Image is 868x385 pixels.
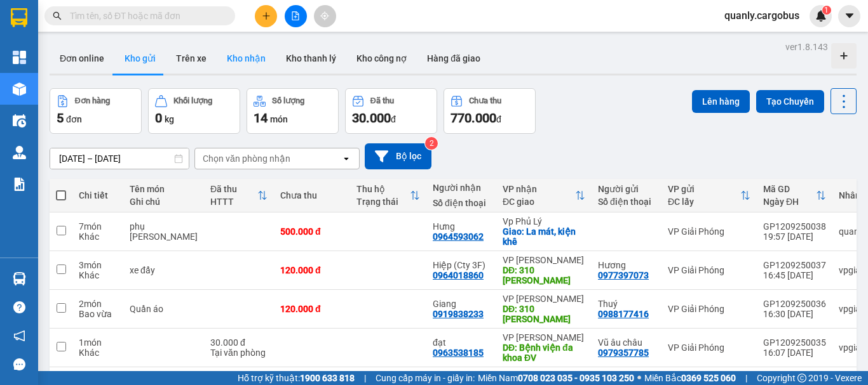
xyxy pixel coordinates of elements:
div: 0963538185 [433,348,484,358]
div: Hưng [433,221,490,232]
div: Tạo kho hàng mới [831,43,857,69]
strong: 1900 633 818 [300,373,355,383]
img: warehouse-icon [13,272,26,285]
div: Tên món [130,184,198,194]
div: VP [PERSON_NAME] [503,255,585,265]
button: Lên hàng [692,90,750,113]
th: Toggle SortBy [350,179,426,212]
div: Chưa thu [280,190,344,200]
div: phụ tùng howo [130,221,198,242]
div: VP gửi [668,184,740,194]
div: Người gửi [598,184,655,194]
button: Đơn hàng5đơn [50,88,142,134]
span: 30.000 [352,110,391,126]
button: Đơn online [50,43,114,74]
span: caret-down [844,10,855,22]
button: Hàng đã giao [417,43,491,74]
div: Đã thu [210,184,257,194]
div: DĐ: Bệnh viện đa khoa ĐV [503,343,585,363]
div: Thuý [598,299,655,309]
div: Quần áo [130,304,198,314]
div: VP nhận [503,184,575,194]
div: 120.000 đ [280,265,344,275]
span: plus [262,11,271,20]
div: 16:07 [DATE] [763,348,826,358]
span: 0 [155,110,162,126]
button: Tạo Chuyến [756,90,824,113]
span: Miền Nam [478,371,634,385]
button: Kho công nợ [346,43,417,74]
div: VP Giải Phóng [668,304,750,314]
button: Kho thanh lý [276,43,346,74]
div: GP1209250036 [763,299,826,309]
div: GP1209250037 [763,260,826,270]
th: Toggle SortBy [757,179,832,212]
div: Hương [598,260,655,270]
button: Chưa thu770.000đ [444,88,536,134]
div: Khác [79,348,117,358]
div: Bao vừa [79,309,117,319]
button: aim [314,5,336,27]
div: Số điện thoại [598,197,655,207]
span: đ [496,114,501,124]
div: Vũ âu châu [598,337,655,348]
svg: open [341,153,351,164]
div: VP Giải Phóng [668,343,750,353]
span: aim [320,11,329,20]
img: logo-vxr [11,8,27,27]
span: 1 [824,6,829,15]
div: 2 món [79,299,117,309]
th: Toggle SortBy [661,179,757,212]
span: 5 [57,110,64,126]
div: 120.000 đ [280,304,344,314]
div: Trạng thái [356,197,410,207]
div: VP Giải Phóng [668,265,750,275]
span: | [364,371,366,385]
input: Tìm tên, số ĐT hoặc mã đơn [70,9,220,23]
img: warehouse-icon [13,82,26,96]
div: DĐ: 310 Phạm ngọc nhị ĐV Xanh [503,304,585,324]
div: 3 món [79,260,117,270]
div: Khác [79,232,117,242]
span: đ [391,114,396,124]
div: Hiệp (Cty 3F) [433,260,490,270]
span: món [270,114,288,124]
div: Chi tiết [79,190,117,200]
strong: 0708 023 035 - 0935 103 250 [518,373,634,383]
div: ĐC lấy [668,197,740,207]
div: 16:30 [DATE] [763,309,826,319]
span: Hỗ trợ kỹ thuật: [238,371,355,385]
strong: 0369 525 060 [681,373,736,383]
button: Bộ lọc [365,143,431,169]
span: Cung cấp máy in - giấy in: [376,371,475,385]
button: Đã thu30.000đ [345,88,437,134]
div: Đã thu [370,96,394,105]
button: Kho nhận [217,43,276,74]
span: Miền Bắc [644,371,736,385]
span: file-add [291,11,300,20]
div: Đơn hàng [75,96,110,105]
div: VP [PERSON_NAME] [503,332,585,343]
span: | [745,371,747,385]
div: ĐC giao [503,197,575,207]
div: Giao: La mát, kiện khê [503,226,585,247]
img: solution-icon [13,178,26,191]
div: DĐ: 310 Phạm ngọc nhi ĐVX [503,265,585,285]
span: đơn [66,114,82,124]
div: Người nhận [433,183,490,193]
div: Chọn văn phòng nhận [203,152,290,165]
div: đạt [433,337,490,348]
div: 0919838233 [433,309,484,319]
div: Khối lượng [173,96,212,105]
div: 7 món [79,221,117,232]
div: 19:57 [DATE] [763,232,826,242]
div: 0964018860 [433,270,484,280]
div: Tại văn phòng [210,348,268,358]
div: Ngày ĐH [763,197,816,207]
div: Chưa thu [469,96,501,105]
span: notification [13,330,25,342]
th: Toggle SortBy [204,179,274,212]
sup: 2 [425,137,438,150]
button: file-add [285,5,307,27]
div: 0977397073 [598,270,649,280]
